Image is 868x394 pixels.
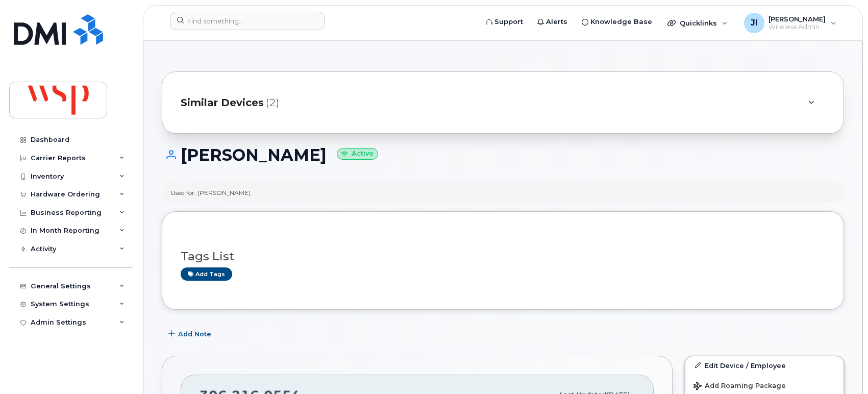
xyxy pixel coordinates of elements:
[181,95,264,110] span: Similar Devices
[162,325,220,343] button: Add Note
[181,250,825,263] h3: Tags List
[178,329,211,339] span: Add Note
[337,148,378,160] small: Active
[266,95,279,110] span: (2)
[171,188,251,197] div: Used for: [PERSON_NAME]
[162,146,844,164] h1: [PERSON_NAME]
[693,382,786,391] span: Add Roaming Package
[685,356,844,375] a: Edit Device / Employee
[181,267,232,280] a: Add tags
